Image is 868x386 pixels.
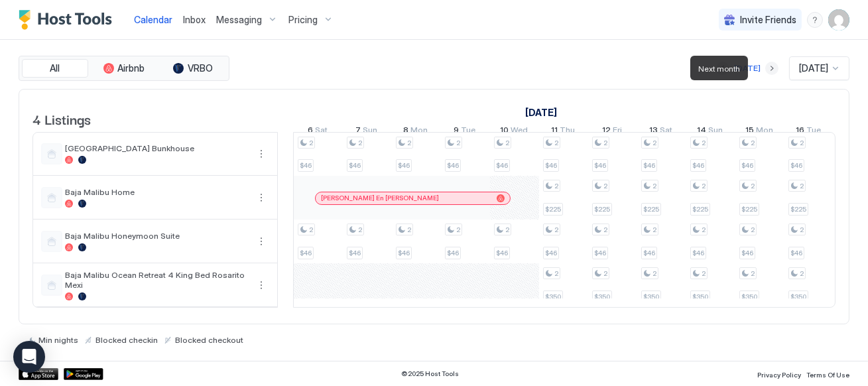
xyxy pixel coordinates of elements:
button: Next month [765,62,778,75]
span: Invite Friends [740,14,796,26]
a: Calendar [134,13,172,27]
span: 2 [407,139,411,147]
div: menu [807,12,823,28]
div: menu [253,190,269,206]
span: 2 [751,139,755,147]
span: 2 [751,182,755,190]
a: December 11, 2025 [548,122,578,141]
span: 2 [603,139,607,147]
span: $46 [692,249,704,257]
div: User profile [828,9,849,31]
span: 2 [652,182,656,190]
span: $350 [741,292,757,301]
span: $46 [790,249,802,257]
span: Mon [756,125,773,139]
span: Baja Malibu Honeymoon Suite [65,231,248,241]
span: $46 [398,249,410,257]
span: $46 [741,161,753,170]
button: More options [253,233,269,249]
span: 2 [456,139,460,147]
a: December 7, 2025 [353,122,381,141]
span: 2 [603,225,607,234]
span: $46 [349,161,361,170]
span: 2 [554,139,558,147]
span: 2 [407,225,411,234]
span: Next month [698,64,740,74]
span: 2 [800,182,804,190]
span: $46 [496,161,508,170]
span: 2 [456,225,460,234]
span: 2 [800,225,804,234]
span: 2 [505,225,509,234]
span: $225 [692,205,708,214]
span: 2 [652,225,656,234]
span: 2 [603,269,607,278]
span: Wed [511,125,528,139]
span: $225 [643,205,659,214]
span: 2 [358,139,362,147]
span: [GEOGRAPHIC_DATA] Bunkhouse [65,143,248,153]
span: [PERSON_NAME] En [PERSON_NAME] [321,194,439,202]
span: 10 [500,125,509,139]
span: 2 [309,225,313,234]
a: December 14, 2025 [694,122,727,141]
span: 4 Listings [32,109,91,129]
span: $225 [741,205,757,214]
span: $350 [643,292,659,301]
button: Airbnb [91,59,157,78]
span: 2 [800,139,804,147]
span: 2 [652,139,656,147]
span: 14 [698,125,707,139]
span: Tue [462,125,476,139]
span: 2 [800,269,804,278]
span: Pricing [288,14,318,26]
span: 2 [702,139,706,147]
div: menu [253,233,269,249]
a: December 6, 2025 [304,122,331,141]
span: 16 [796,125,804,139]
span: 2 [652,269,656,278]
button: More options [253,190,269,206]
span: 11 [551,125,558,139]
span: $350 [545,292,561,301]
span: Airbnb [118,62,145,74]
span: 15 [745,125,754,139]
span: Inbox [183,14,206,25]
span: Sun [363,125,378,139]
a: December 8, 2025 [401,122,432,141]
span: $46 [643,161,655,170]
a: Terms Of Use [806,367,849,381]
span: All [50,62,60,74]
a: December 10, 2025 [497,122,531,141]
span: $46 [790,161,802,170]
a: Inbox [183,13,206,27]
span: $350 [692,292,708,301]
span: 2 [702,182,706,190]
span: $46 [545,249,557,257]
a: December 16, 2025 [792,122,824,141]
span: Min nights [38,335,78,345]
button: More options [253,277,269,293]
span: © 2025 Host Tools [402,369,460,378]
span: Thu [560,125,575,139]
button: More options [253,146,269,162]
span: $225 [545,205,561,214]
a: December 1, 2025 [522,103,560,122]
span: Privacy Policy [757,371,801,379]
div: Open Intercom Messenger [13,341,45,373]
span: $46 [594,249,606,257]
span: 2 [702,225,706,234]
div: Google Play Store [64,368,103,380]
div: menu [253,146,269,162]
button: All [22,59,88,78]
span: Mon [411,125,428,139]
span: Baja Malibu Ocean Retreat 4 King Bed Rosarito Mexi [65,270,248,290]
span: 13 [650,125,658,139]
span: Tue [806,125,821,139]
span: 2 [309,139,313,147]
span: 2 [603,182,607,190]
span: $350 [594,292,610,301]
a: December 13, 2025 [647,122,676,141]
a: App Store [19,368,58,380]
a: December 9, 2025 [451,122,479,141]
